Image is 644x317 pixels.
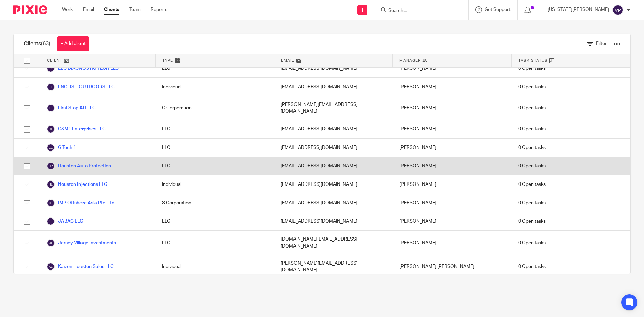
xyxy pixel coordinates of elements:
span: Manager [399,58,421,63]
div: [PERSON_NAME][EMAIL_ADDRESS][DOMAIN_NAME] [274,96,393,120]
img: svg%3E [612,5,623,15]
span: 0 Open tasks [518,84,546,90]
a: Work [62,6,73,13]
span: 0 Open tasks [518,240,546,246]
img: svg%3E [47,104,55,112]
img: svg%3E [47,217,55,225]
span: 0 Open tasks [518,181,546,188]
img: svg%3E [47,180,55,189]
div: [PERSON_NAME][EMAIL_ADDRESS][DOMAIN_NAME] [274,255,393,279]
span: 0 Open tasks [518,263,546,270]
img: svg%3E [47,64,55,72]
div: [EMAIL_ADDRESS][DOMAIN_NAME] [274,139,393,157]
div: LLC [155,120,274,138]
div: [PERSON_NAME] [PERSON_NAME] [393,255,512,279]
div: S Corporation [155,194,274,212]
a: First Stop AH LLC [47,104,96,112]
span: Client [47,58,62,63]
div: [PERSON_NAME] [393,120,512,138]
a: + Add client [57,36,89,51]
div: LLC [155,139,274,157]
span: 0 Open tasks [518,200,546,206]
span: Task Status [518,58,548,63]
a: Houston Auto Protection [47,162,111,170]
div: [PERSON_NAME] [393,175,512,194]
span: 0 Open tasks [518,144,546,151]
a: Houston Injections LLC [47,180,107,189]
div: [PERSON_NAME] [393,157,512,175]
a: IMP Offshore Asia Pte. Ltd. [47,199,115,207]
img: Pixie [13,5,47,14]
img: svg%3E [47,125,55,133]
img: svg%3E [47,199,55,207]
input: Search [388,8,448,14]
div: [EMAIL_ADDRESS][DOMAIN_NAME] [274,78,393,96]
img: svg%3E [47,83,55,91]
img: svg%3E [47,263,55,271]
div: [PERSON_NAME] [393,231,512,255]
div: LLC [155,157,274,175]
img: svg%3E [47,162,55,170]
div: [PERSON_NAME] [393,59,512,77]
span: Email [281,58,294,63]
div: [PERSON_NAME] [393,96,512,120]
div: LLC [155,231,274,255]
img: svg%3E [47,144,55,152]
a: Reports [151,6,167,13]
p: [US_STATE][PERSON_NAME] [548,6,609,13]
div: [PERSON_NAME] [393,78,512,96]
div: LLC [155,212,274,230]
span: 0 Open tasks [518,163,546,169]
a: Team [129,6,141,13]
a: EEG DIAGNOSTIC TECH LLC [47,64,119,72]
div: [EMAIL_ADDRESS][DOMAIN_NAME] [274,157,393,175]
div: Individual [155,78,274,96]
div: [EMAIL_ADDRESS][DOMAIN_NAME] [274,175,393,194]
a: Jersey Village Investments [47,239,116,247]
div: Individual [155,175,274,194]
div: [PERSON_NAME] [393,194,512,212]
a: Kaizen Houston Sales LLC [47,263,114,271]
a: ENGLISH OUTDOORS LLC [47,83,115,91]
span: 0 Open tasks [518,218,546,225]
div: [PERSON_NAME] [393,139,512,157]
a: Clients [104,6,119,13]
img: svg%3E [47,239,55,247]
div: [PERSON_NAME] [393,212,512,230]
span: Filter [596,41,607,46]
div: [EMAIL_ADDRESS][DOMAIN_NAME] [274,59,393,77]
div: [EMAIL_ADDRESS][DOMAIN_NAME] [274,194,393,212]
a: Email [83,6,94,13]
span: Type [162,58,173,63]
a: G Tech 1 [47,144,76,152]
span: 0 Open tasks [518,105,546,111]
div: Individual [155,255,274,279]
div: C Corporation [155,96,274,120]
span: 0 Open tasks [518,126,546,133]
span: 0 Open tasks [518,65,546,72]
div: [EMAIL_ADDRESS][DOMAIN_NAME] [274,212,393,230]
a: JABAC LLC [47,217,83,225]
span: Get Support [485,7,511,12]
a: G&M1 Enterprises LLC [47,125,106,133]
h1: Clients [24,40,50,47]
div: LLC [155,59,274,77]
div: [EMAIL_ADDRESS][DOMAIN_NAME] [274,120,393,138]
input: Select all [20,54,33,67]
span: (63) [41,41,50,46]
div: [DOMAIN_NAME][EMAIL_ADDRESS][DOMAIN_NAME] [274,231,393,255]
